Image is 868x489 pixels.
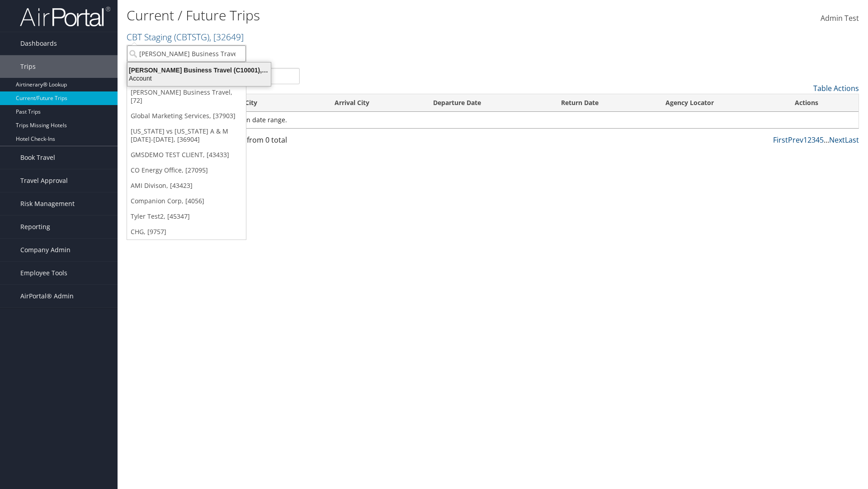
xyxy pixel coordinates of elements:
a: CBT Staging [127,31,244,43]
h1: Current / Future Trips [127,6,615,25]
a: Next [829,135,845,145]
a: 4 [816,135,820,145]
span: AirPortal® Admin [20,285,74,307]
td: No Airtineraries found within the given date range. [127,112,859,128]
th: Departure Date: activate to sort column descending [425,94,553,112]
div: [PERSON_NAME] Business Travel (C10001), [72] [122,66,276,74]
span: , [ 32649 ] [209,31,244,43]
a: GMSDEMO TEST CLIENT, [43433] [127,147,246,163]
th: Actions [787,94,859,112]
a: CO Energy Office, [27095] [127,163,246,178]
a: 2 [807,135,811,145]
span: Book Travel [20,146,55,169]
span: Trips [20,55,36,78]
a: Prev [788,135,803,145]
a: AMI Divison, [43423] [127,178,246,193]
p: Filter: [127,48,615,59]
a: [US_STATE] vs [US_STATE] A & M [DATE]-[DATE], [36904] [127,124,246,147]
th: Departure City: activate to sort column ascending [203,94,327,112]
span: Admin Test [821,13,859,23]
span: ( CBTSTG ) [174,31,209,43]
a: [PERSON_NAME] Business Travel, [72] [127,85,246,108]
a: 1 [803,135,807,145]
span: Travel Approval [20,169,68,192]
th: Arrival City: activate to sort column ascending [326,94,425,112]
a: First [773,135,788,145]
a: Global Marketing Services, [37903] [127,108,246,124]
span: Company Admin [20,239,71,261]
th: Agency Locator: activate to sort column ascending [657,94,787,112]
a: Admin Test [821,5,859,33]
a: Table Actions [813,83,859,93]
th: Return Date: activate to sort column ascending [553,94,657,112]
input: Search Accounts [127,45,246,62]
a: CHG, [9757] [127,224,246,240]
a: 3 [811,135,816,145]
a: 5 [820,135,824,145]
img: airportal-logo.png [20,6,110,27]
span: Dashboards [20,32,57,55]
a: Companion Corp, [4056] [127,193,246,209]
div: Account [122,74,276,82]
span: … [824,135,829,145]
span: Risk Management [20,192,75,215]
span: Reporting [20,216,50,238]
a: Tyler Test2, [45347] [127,209,246,224]
a: Last [845,135,859,145]
span: Employee Tools [20,262,67,284]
